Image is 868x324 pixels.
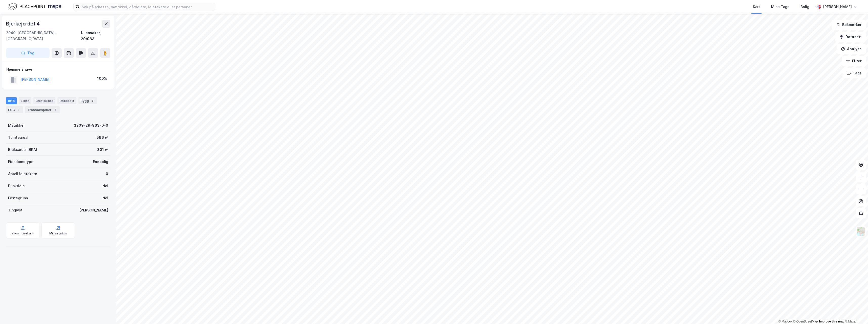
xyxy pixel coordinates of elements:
[8,195,28,201] div: Festegrunn
[8,207,23,213] div: Tinglyst
[106,171,108,177] div: 0
[90,98,95,103] div: 3
[842,68,866,78] button: Tags
[97,134,108,141] div: 596 ㎡
[835,32,866,42] button: Datasett
[778,320,792,323] a: Mapbox
[102,195,108,201] div: Nei
[837,44,866,54] button: Analyse
[8,147,37,153] div: Bruksareal (BRA)
[843,300,868,324] div: Kontrollprogram for chat
[843,300,868,324] iframe: Chat Widget
[856,227,866,236] img: Z
[81,30,110,42] div: Ullensaker, 29/963
[8,159,33,165] div: Eiendomstype
[74,122,108,128] div: 3209-29-963-0-0
[6,106,23,113] div: ESG
[8,134,28,141] div: Tomteareal
[823,4,852,10] div: [PERSON_NAME]
[16,107,21,112] div: 1
[49,231,67,235] div: Miljøstatus
[6,30,81,42] div: 2040, [GEOGRAPHIC_DATA], [GEOGRAPHIC_DATA]
[842,56,866,66] button: Filter
[57,97,76,104] div: Datasett
[78,97,97,104] div: Bygg
[97,75,107,82] div: 100%
[6,48,50,58] button: Tag
[53,107,58,112] div: 2
[25,106,60,113] div: Transaksjoner
[819,320,844,323] a: Improve this map
[79,207,108,213] div: [PERSON_NAME]
[80,3,215,11] input: Søk på adresse, matrikkel, gårdeiere, leietakere eller personer
[793,320,818,323] a: OpenStreetMap
[33,97,55,104] div: Leietakere
[832,20,866,30] button: Bokmerker
[19,97,31,104] div: Eiere
[102,183,108,189] div: Nei
[8,122,25,128] div: Matrikkel
[93,159,108,165] div: Enebolig
[12,231,34,235] div: Kommunekart
[97,147,108,153] div: 301 ㎡
[6,66,110,72] div: Hjemmelshaver
[6,97,17,104] div: Info
[8,183,25,189] div: Punktleie
[753,4,760,10] div: Kart
[800,4,809,10] div: Bolig
[771,4,789,10] div: Mine Tags
[6,20,41,28] div: Bjerkejordet 4
[8,2,61,11] img: logo.f888ab2527a4732fd821a326f86c7f29.svg
[8,171,37,177] div: Antall leietakere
